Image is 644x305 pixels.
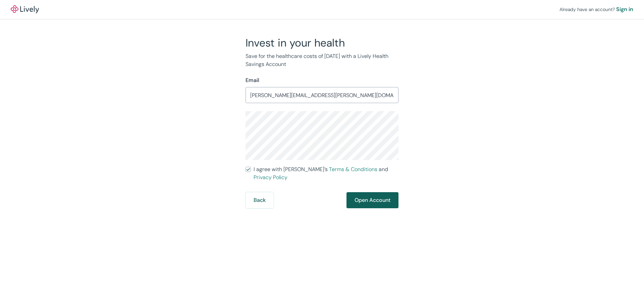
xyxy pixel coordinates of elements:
a: Sign in [616,5,633,13]
p: Save for the healthcare costs of [DATE] with a Lively Health Savings Account [246,52,398,68]
button: Back [246,192,274,208]
span: I agree with [PERSON_NAME]’s and [254,165,398,181]
a: Terms & Conditions [329,166,377,173]
button: Open Account [346,192,398,208]
label: Email [246,76,259,84]
div: Already have an account? [559,5,633,13]
h2: Invest in your health [246,36,398,50]
img: Lively [11,5,39,13]
a: LivelyLively [11,5,39,13]
a: Privacy Policy [254,174,287,181]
